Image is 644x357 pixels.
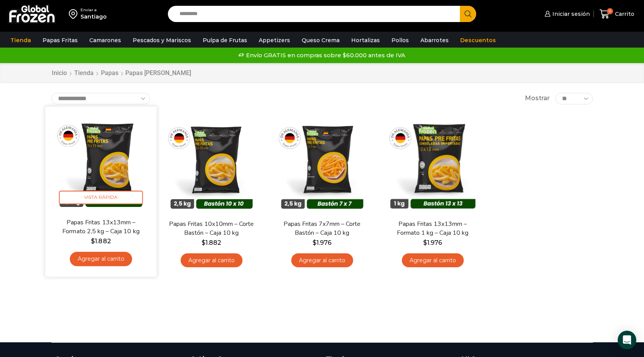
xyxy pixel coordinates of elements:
a: Pulpa de Frutas [199,33,251,48]
a: Iniciar sesión [543,6,590,22]
bdi: 1.882 [202,239,221,246]
span: 0 [607,8,613,14]
a: Agregar al carrito: “Papas Fritas 7x7mm - Corte Bastón - Caja 10 kg” [291,253,353,268]
a: Agregar al carrito: “Papas Fritas 13x13mm - Formato 2,5 kg - Caja 10 kg” [70,252,132,266]
span: Vista Rápida [59,191,143,204]
span: $ [313,239,316,246]
a: Agregar al carrito: “Papas Fritas 13x13mm - Formato 1 kg - Caja 10 kg” [402,253,464,268]
a: Papas [101,69,119,78]
a: Tienda [7,33,35,48]
span: Carrito [613,10,634,18]
a: Abarrotes [417,33,453,48]
span: $ [202,239,205,246]
a: Queso Crema [298,33,343,48]
a: Camarones [85,33,125,48]
a: Papas Fritas [39,33,82,48]
bdi: 1.976 [313,239,331,246]
a: Pollos [388,33,413,48]
div: Enviar a [80,7,107,13]
h1: Papas [PERSON_NAME] [125,69,191,77]
a: Papas Fritas 13x13mm – Formato 1 kg – Caja 10 kg [388,220,477,237]
a: Papas Fritas 13x13mm – Formato 2,5 kg – Caja 10 kg [56,218,145,236]
a: Papas Fritas 10x10mm – Corte Bastón – Caja 10 kg [167,220,256,237]
a: Tienda [74,69,94,78]
a: Pescados y Mariscos [129,33,195,48]
bdi: 1.882 [91,237,111,244]
span: Iniciar sesión [550,10,590,18]
button: Search button [460,6,476,22]
a: Papas Fritas 7x7mm – Corte Bastón – Caja 10 kg [277,220,366,237]
div: Santiago [80,13,107,20]
a: 0 Carrito [598,5,636,23]
nav: Breadcrumb [51,69,191,78]
span: $ [423,239,427,246]
img: address-field-icon.svg [69,7,80,20]
span: Mostrar [525,94,550,103]
a: Descuentos [456,33,500,48]
span: $ [91,237,95,244]
a: Hortalizas [347,33,384,48]
select: Pedido de la tienda [51,93,150,104]
div: Open Intercom Messenger [618,331,636,349]
a: Appetizers [255,33,294,48]
bdi: 1.976 [423,239,442,246]
a: Agregar al carrito: “Papas Fritas 10x10mm - Corte Bastón - Caja 10 kg” [181,253,243,268]
a: Inicio [51,69,67,78]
